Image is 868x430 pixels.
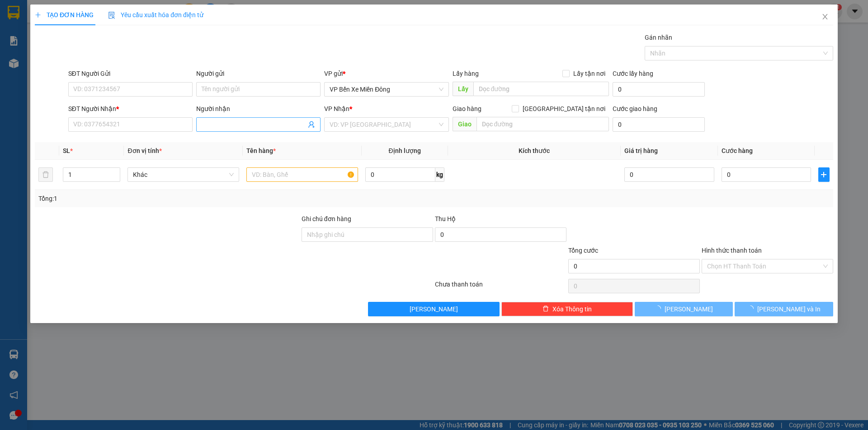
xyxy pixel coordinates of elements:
span: Gửi: [8,9,22,18]
span: plus [35,12,41,18]
span: user-add [308,121,316,128]
img: icon [108,12,115,19]
span: Nhận: [65,9,86,18]
span: Đơn vị tính [128,147,162,154]
button: deleteXóa Thông tin [502,302,633,316]
span: DĐ: [65,58,78,67]
button: [PERSON_NAME] và In [735,302,833,316]
div: Người gửi [196,69,321,79]
span: [PERSON_NAME] [410,304,458,314]
div: VP gửi [325,69,449,79]
input: Ghi chú đơn hàng [302,227,433,242]
span: Lấy [453,82,473,96]
span: [PERSON_NAME] và In [757,304,821,314]
span: loading [747,305,757,312]
span: Giá trị hàng [624,147,658,154]
span: nhà xe [78,53,118,69]
span: [GEOGRAPHIC_DATA] tận nơi [519,104,609,114]
button: [PERSON_NAME] [368,302,500,316]
span: Kích thước [519,147,550,154]
label: Hình thức thanh toán [702,247,762,254]
span: plus [819,171,829,178]
button: [PERSON_NAME] [635,302,733,316]
input: 0 [624,167,714,182]
span: SL [63,147,70,154]
span: [PERSON_NAME] [665,304,713,314]
div: Tổng: 1 [38,194,335,203]
div: SĐT Người Nhận [68,104,193,114]
span: Giao hàng [453,105,481,112]
div: VP Bến Xe Miền Đông [8,8,58,40]
div: Chưa thanh toán [434,279,567,295]
span: Thu Hộ [435,215,456,222]
input: Cước giao hàng [613,117,705,132]
span: Cước hàng [722,147,753,154]
span: Tên hàng [246,147,276,154]
div: 0905004079 [65,40,128,53]
label: Ghi chú đơn hàng [302,215,351,222]
input: VD: Bàn, Ghế [246,167,358,182]
span: VP Nhận [325,105,350,112]
span: TẠO ĐƠN HÀNG [35,11,94,18]
span: close [821,13,829,20]
button: plus [819,167,830,182]
span: loading [655,305,665,312]
span: Yêu cầu xuất hóa đơn điện tử [108,11,203,18]
div: VP Ea H`leo [65,8,128,29]
div: Người nhận [196,104,321,114]
span: Khác [133,168,234,181]
span: delete [542,305,549,313]
span: Định lượng [389,147,421,154]
span: Giao [453,117,476,131]
button: Close [812,5,838,30]
span: Lấy hàng [453,70,479,77]
div: DUYÊN [65,29,128,40]
span: Tổng cước [568,247,598,254]
input: Dọc đường [476,117,609,131]
div: SĐT Người Gửi [68,69,193,79]
label: Cước giao hàng [613,105,657,112]
input: Cước lấy hàng [613,82,705,97]
label: Cước lấy hàng [613,70,653,77]
button: delete [38,167,53,182]
input: Dọc đường [473,82,609,96]
span: Lấy tận nơi [570,69,609,79]
label: Gán nhãn [645,34,672,41]
span: kg [435,167,444,182]
span: VP Bến Xe Miền Đông [330,83,443,96]
span: Xóa Thông tin [552,304,592,314]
